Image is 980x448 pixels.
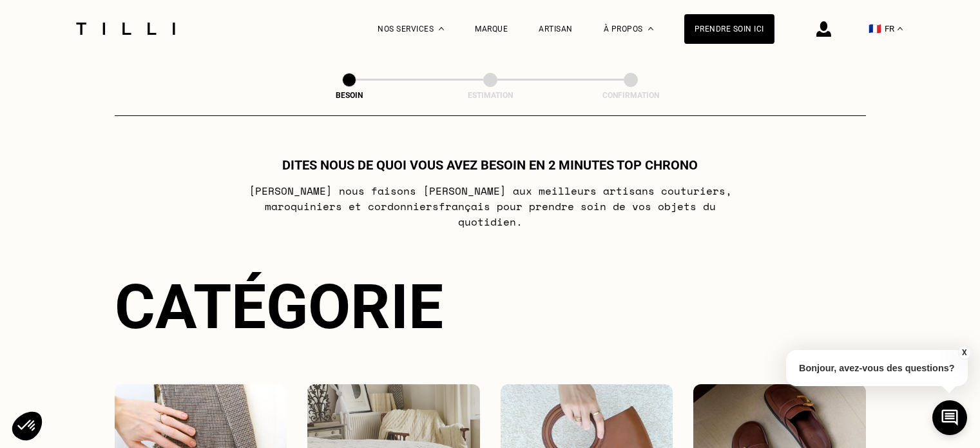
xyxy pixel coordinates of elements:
[72,23,180,35] img: Logo du service de couturière Tilli
[566,91,695,100] div: Confirmation
[426,91,555,100] div: Estimation
[285,91,414,100] div: Besoin
[539,24,573,34] a: Artisan
[282,157,698,173] h1: Dites nous de quoi vous avez besoin en 2 minutes top chrono
[115,271,866,343] div: Catégorie
[786,350,968,386] p: Bonjour, avez-vous des questions?
[235,183,745,229] p: [PERSON_NAME] nous faisons [PERSON_NAME] aux meilleurs artisans couturiers , maroquiniers et cord...
[684,14,774,44] a: Prendre soin ici
[816,21,831,37] img: icône connexion
[898,27,903,30] img: menu déroulant
[648,27,653,30] img: Menu déroulant à propos
[957,346,970,360] button: X
[475,24,508,34] a: Marque
[869,23,881,35] span: 🇫🇷
[439,27,444,30] img: Menu déroulant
